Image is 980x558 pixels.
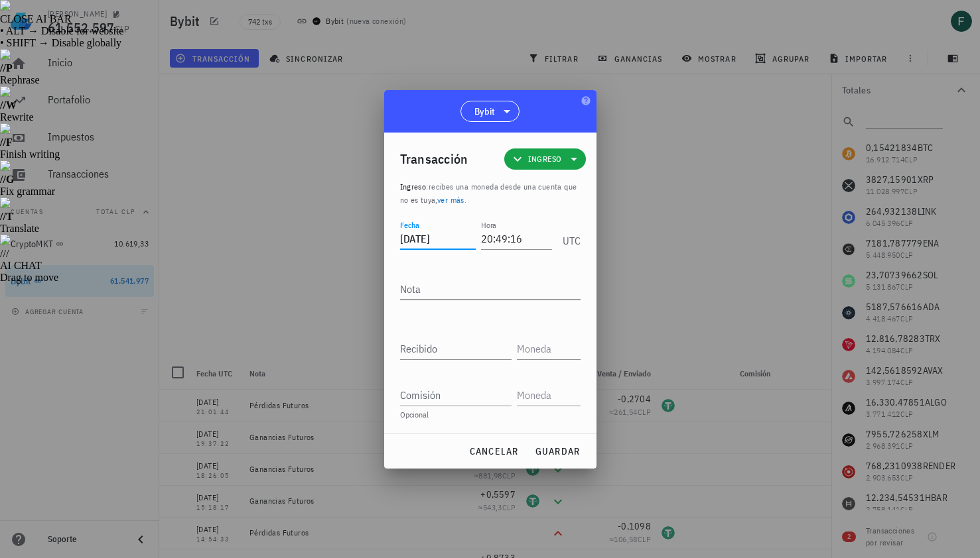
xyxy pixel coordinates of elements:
[517,384,578,406] input: Moneda
[463,439,524,463] button: cancelar
[529,439,586,463] button: guardar
[468,445,518,457] span: cancelar
[400,411,581,419] div: Opcional
[517,338,578,359] input: Moneda
[535,445,581,457] span: guardar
